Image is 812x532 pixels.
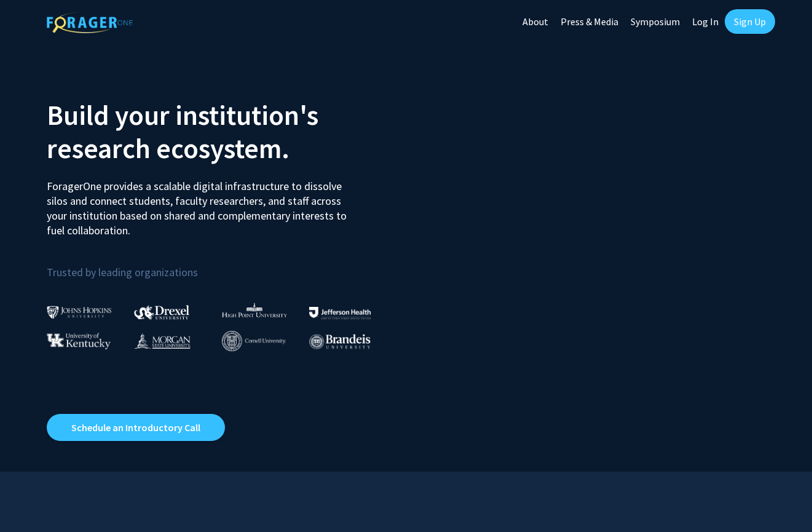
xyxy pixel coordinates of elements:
[309,307,371,319] img: Thomas Jefferson University
[47,170,355,238] p: ForagerOne provides a scalable digital infrastructure to dissolve silos and connect students, fac...
[222,331,286,351] img: Cornell University
[47,414,225,441] a: Opens in a new tab
[47,12,133,33] img: ForagerOne Logo
[47,248,397,282] p: Trusted by leading organizations
[134,333,191,349] img: Morgan State University
[134,305,189,319] img: Drexel University
[47,333,111,349] img: University of Kentucky
[222,303,287,317] img: High Point University
[309,334,371,349] img: Brandeis University
[47,98,397,165] h2: Build your institution's research ecosystem.
[47,306,112,319] img: Johns Hopkins University
[725,9,775,34] a: Sign Up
